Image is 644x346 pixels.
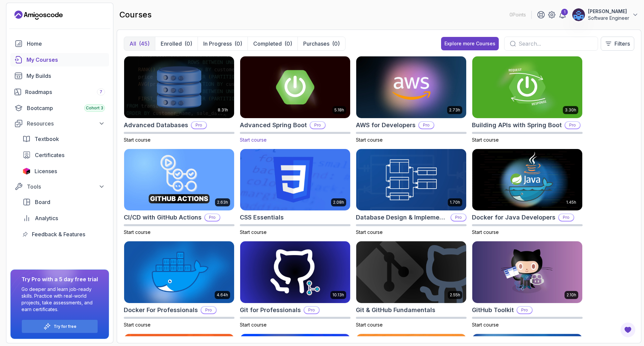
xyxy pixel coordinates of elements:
a: Landing page [14,10,63,20]
span: Start course [124,229,151,235]
img: CSS Essentials card [240,149,350,211]
a: feedback [18,228,109,241]
a: certificates [18,148,109,162]
p: Filters [614,40,630,48]
span: 7 [100,89,102,95]
div: (0) [332,40,340,48]
h2: Git for Professionals [240,305,301,315]
h2: CI/CD with GitHub Actions [124,213,202,222]
p: 0 Points [509,11,526,18]
img: Building APIs with Spring Boot card [472,56,582,118]
span: Analytics [35,214,58,222]
div: My Builds [26,72,105,80]
p: Pro [517,307,532,313]
p: 3.30h [565,107,576,113]
span: Start course [240,229,267,235]
p: 2.08h [333,200,344,205]
img: jetbrains icon [22,168,31,175]
a: 1 [558,11,567,19]
p: Try for free [54,324,76,329]
p: Pro [419,122,434,129]
p: [PERSON_NAME] [588,8,629,15]
div: Explore more Courses [444,40,495,47]
p: Pro [559,214,574,221]
h2: Advanced Databases [124,120,188,130]
button: Purchases(0) [298,37,345,50]
p: Software Engineer [588,15,629,21]
div: (0) [184,40,192,48]
span: Start course [124,137,151,143]
p: 10.13h [332,292,344,298]
p: All [129,40,136,48]
p: 5.18h [334,107,344,113]
h2: GitHub Toolkit [472,305,514,315]
img: user profile image [572,8,585,21]
img: AWS for Developers card [356,56,466,118]
a: textbook [18,132,109,146]
p: In Progress [203,40,232,48]
span: Textbook [35,135,59,143]
p: 8.31h [218,107,228,113]
input: Search... [519,40,592,48]
div: (45) [139,40,150,48]
a: home [10,37,109,50]
p: Go deeper and learn job-ready skills. Practice with real-world projects, take assessments, and ea... [21,286,98,313]
a: bootcamp [10,101,109,115]
p: Pro [205,214,220,221]
p: Completed [253,40,282,48]
button: Explore more Courses [441,37,499,50]
span: Feedback & Features [32,230,85,238]
img: Docker for Java Developers card [472,149,582,211]
div: Home [27,40,105,48]
div: Resources [27,119,105,128]
button: user profile image[PERSON_NAME]Software Engineer [572,8,639,21]
div: Bootcamp [27,104,105,112]
button: All(45) [124,37,155,50]
h2: Docker For Professionals [124,305,198,315]
h2: courses [119,9,152,20]
span: Licenses [35,167,57,175]
p: Pro [192,122,206,129]
p: 2.73h [449,107,460,113]
a: builds [10,69,109,83]
span: Certificates [35,151,64,159]
img: Docker For Professionals card [124,241,234,303]
h2: Database Design & Implementation [356,213,448,222]
p: Pro [201,307,216,313]
img: Git for Professionals card [240,241,350,303]
p: 1.45h [566,200,576,205]
img: Advanced Spring Boot card [237,55,353,119]
span: Cohort 3 [86,105,103,111]
p: Pro [310,122,325,129]
button: Completed(0) [248,37,298,50]
a: courses [10,53,109,66]
button: Enrolled(0) [155,37,198,50]
a: analytics [18,211,109,225]
button: In Progress(0) [198,37,248,50]
p: Enrolled [161,40,182,48]
p: 2.10h [567,292,576,298]
span: Start course [356,229,383,235]
img: GitHub Toolkit card [472,241,582,303]
p: 4.64h [217,292,228,298]
button: Tools [10,181,109,193]
button: Resources [10,117,109,130]
img: Git & GitHub Fundamentals card [356,241,466,303]
h2: Advanced Spring Boot [240,120,307,130]
p: 2.55h [450,292,460,298]
p: Purchases [303,40,329,48]
div: My Courses [26,56,105,64]
img: Advanced Databases card [124,56,234,118]
h2: AWS for Developers [356,120,416,130]
h2: Building APIs with Spring Boot [472,120,562,130]
a: board [18,195,109,209]
div: Tools [27,183,105,191]
span: Start course [472,322,499,328]
div: (0) [284,40,292,48]
p: 1.70h [450,200,460,205]
span: Start course [356,322,383,328]
button: Open Feedback Button [620,322,636,338]
span: Board [35,198,50,206]
div: Roadmaps [25,88,105,96]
